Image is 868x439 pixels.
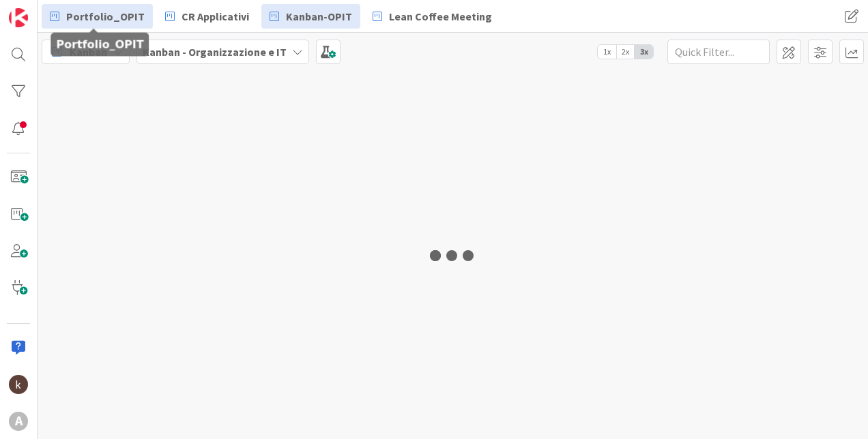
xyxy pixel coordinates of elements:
b: Kanban - Organizzazione e IT [143,45,287,59]
h5: Portfolio_OPIT [56,38,143,51]
span: 1x [598,45,616,59]
div: A [9,412,28,431]
span: 3x [635,45,653,59]
a: Portfolio_OPIT [42,4,153,29]
span: CR Applicativi [182,8,249,25]
img: Visit kanbanzone.com [9,8,28,27]
a: Kanban-OPIT [261,4,360,29]
input: Quick Filter... [667,40,770,64]
span: 2x [616,45,635,59]
span: Kanban-OPIT [286,8,352,25]
img: kh [9,375,28,394]
span: Lean Coffee Meeting [389,8,492,25]
span: Portfolio_OPIT [66,8,145,25]
a: CR Applicativi [157,4,257,29]
a: Lean Coffee Meeting [364,4,500,29]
